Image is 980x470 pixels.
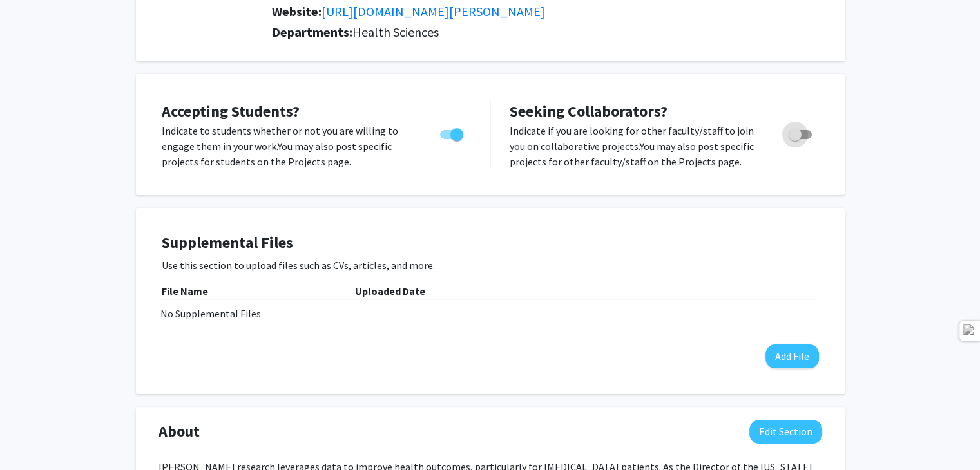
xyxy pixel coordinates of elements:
button: Add File [765,344,819,368]
button: Edit About [749,420,822,444]
b: File Name [162,285,208,297]
p: Indicate to students whether or not you are willing to engage them in your work. You may also pos... [162,123,416,169]
span: Seeking Collaborators? [510,101,668,121]
div: No Supplemental Files [160,306,820,321]
h4: Supplemental Files [162,234,819,252]
div: Toggle [783,123,819,142]
div: Toggle [435,123,470,142]
b: Uploaded Date [355,285,425,297]
iframe: Chat [10,412,55,460]
span: Health Sciences [352,24,439,40]
h2: Departments: [262,24,831,40]
p: Use this section to upload files such as CVs, articles, and more. [162,258,819,273]
a: Opens in a new tab [322,3,545,19]
p: Indicate if you are looking for other faculty/staff to join you on collaborative projects. You ma... [510,123,764,169]
span: Accepting Students? [162,101,300,121]
span: About [159,420,200,443]
h2: Website: [272,4,821,19]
